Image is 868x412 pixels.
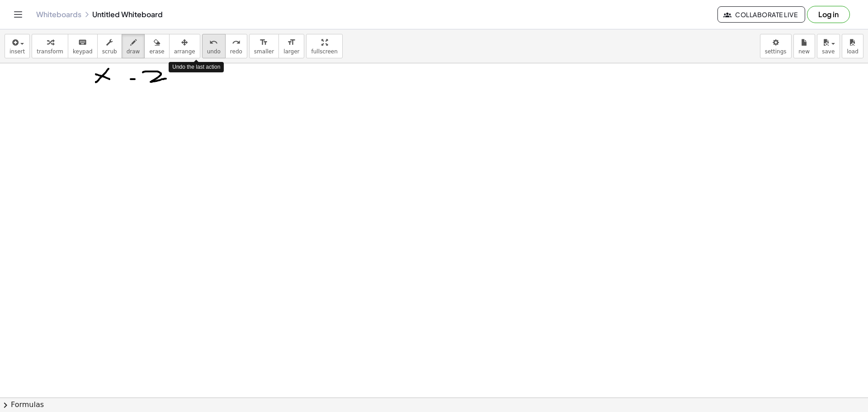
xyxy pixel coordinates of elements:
[306,34,342,58] button: fullscreen
[259,37,268,48] i: format_size
[225,34,247,58] button: redoredo
[11,7,25,22] button: Toggle navigation
[209,37,218,48] i: undo
[202,34,226,58] button: undoundo
[73,48,93,55] span: keypad
[842,34,863,58] button: load
[287,37,296,48] i: format_size
[36,10,81,19] a: Whiteboards
[760,34,792,58] button: settings
[169,34,200,58] button: arrange
[207,48,221,55] span: undo
[254,48,274,55] span: smaller
[102,48,117,55] span: scrub
[144,34,169,58] button: erase
[169,62,224,72] div: Undo the last action
[230,48,242,55] span: redo
[283,48,299,55] span: larger
[278,34,304,58] button: format_sizelarger
[122,34,145,58] button: draw
[765,48,787,55] span: settings
[817,34,840,58] button: save
[847,48,859,55] span: load
[822,48,835,55] span: save
[725,10,797,19] span: Collaborate Live
[798,48,810,55] span: new
[9,48,25,55] span: insert
[807,6,850,23] button: Log in
[311,48,337,55] span: fullscreen
[127,48,140,55] span: draw
[249,34,279,58] button: format_sizesmaller
[37,48,63,55] span: transform
[149,48,164,55] span: erase
[174,48,195,55] span: arrange
[5,34,30,58] button: insert
[717,6,805,23] button: Collaborate Live
[78,37,87,48] i: keyboard
[793,34,815,58] button: new
[68,34,98,58] button: keyboardkeypad
[97,34,122,58] button: scrub
[232,37,241,48] i: redo
[32,34,68,58] button: transform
